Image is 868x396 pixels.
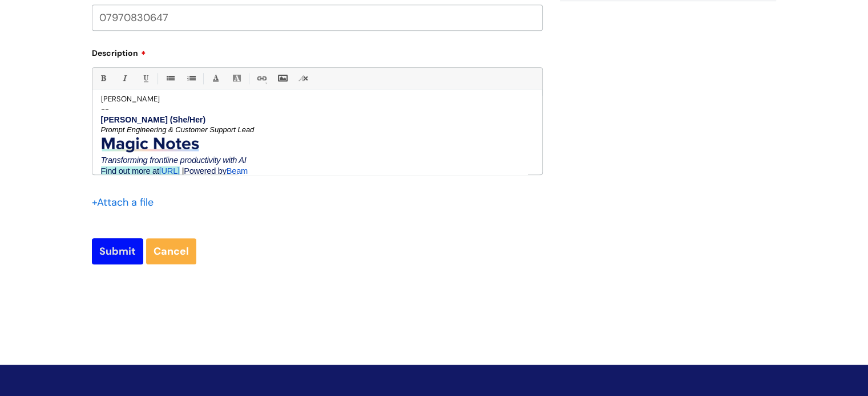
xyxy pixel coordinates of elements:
span: Beam [227,166,248,175]
i: Prompt Engineering & Customer Support Lead [101,125,255,134]
div: Attach a file [92,193,160,211]
p: -- [101,104,534,115]
span: Powered by [184,166,227,175]
span: | [182,166,184,175]
b: [PERSON_NAME] (She/Her) [101,115,206,124]
a: Beam [227,167,248,175]
a: Underline(Ctrl-U) [138,71,152,85]
span: Transforming frontline productivity with AI [101,156,247,165]
p: [PERSON_NAME] [101,94,534,104]
a: Insert Image... [275,71,289,85]
a: Cancel [146,238,196,264]
a: Bold (Ctrl-B) [96,71,110,85]
a: Back Color [229,71,244,85]
a: 1. Ordered List (Ctrl-Shift-8) [184,71,198,85]
label: Description [92,44,543,58]
a: Link [254,71,268,85]
a: Italic (Ctrl-I) [117,71,131,85]
a: Font Color [208,71,223,85]
input: Submit [92,238,143,264]
span: Find out more at [101,166,159,175]
a: • Unordered List (Ctrl-Shift-7) [163,71,177,85]
img: AD_4nXe8Ix-lwT4ONMSNSNjBw-qZCVkuKNCGv6xoYn06-o89bDxVBld5VIjmmhBf0ZhtrNU3qZLnDkVnCgq7LVKWvZSY1FU5_... [101,135,200,156]
span: + [92,195,97,209]
a: [URL] [159,167,180,175]
span: [URL] [159,166,180,175]
a: Remove formatting (Ctrl-\) [296,71,310,85]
